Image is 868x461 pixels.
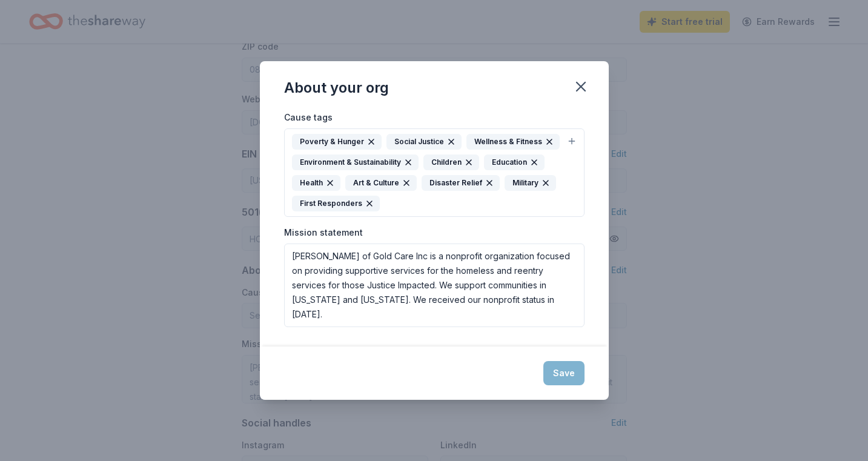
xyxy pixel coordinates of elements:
[284,111,333,124] label: Cause tags
[292,196,380,211] div: First Responders
[422,175,500,191] div: Disaster Relief
[284,227,363,239] label: Mission statement
[292,154,419,170] div: Environment & Sustainability
[423,154,479,170] div: Children
[284,78,389,98] div: About your org
[292,175,340,191] div: Health
[292,134,382,150] div: Poverty & Hunger
[484,154,545,170] div: Education
[386,134,462,150] div: Social Justice
[505,175,556,191] div: Military
[284,244,585,327] textarea: [PERSON_NAME] of Gold Care Inc is a nonprofit organization focused on providing supportive servic...
[466,134,560,150] div: Wellness & Fitness
[284,128,585,217] button: Poverty & HungerSocial JusticeWellness & FitnessEnvironment & SustainabilityChildrenEducationHeal...
[345,175,417,191] div: Art & Culture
